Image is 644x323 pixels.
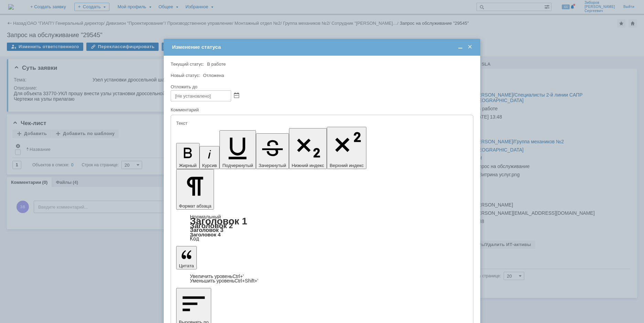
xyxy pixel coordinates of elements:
[171,62,204,67] label: Текущий статус:
[256,133,289,169] button: Зачеркнутый
[176,121,466,125] div: Текст
[172,44,473,50] div: Изменение статуса
[171,85,472,89] div: Отложить до
[330,163,364,168] span: Верхний индекс
[171,73,200,78] label: Новый статус:
[289,128,327,169] button: Нижний индекс
[235,278,258,283] span: Ctrl+Shift+'
[190,216,247,226] a: Заголовок 1
[179,203,211,209] span: Формат абзаца
[327,127,366,169] button: Верхний индекс
[190,278,258,283] a: Decrease
[190,227,223,233] a: Заголовок 3
[219,130,256,169] button: Подчеркнутый
[190,222,233,230] a: Заголовок 2
[190,274,244,279] a: Increase
[190,232,221,237] a: Заголовок 4
[207,62,226,67] span: В работе
[176,143,200,169] button: Жирный
[179,263,194,268] span: Цитата
[200,146,220,169] button: Курсив
[190,214,221,220] a: Нормальный
[190,236,199,242] a: Код
[176,169,214,210] button: Формат абзаца
[292,163,324,168] span: Нижний индекс
[171,107,472,113] div: Комментарий
[176,246,197,269] button: Цитата
[203,73,224,78] span: Отложена
[259,163,286,168] span: Зачеркнутый
[176,214,468,241] div: Формат абзаца
[171,90,231,101] input: [Не установлено]
[222,163,253,168] span: Подчеркнутый
[179,163,197,168] span: Жирный
[176,274,468,283] div: Цитата
[466,44,473,50] span: Закрыть
[457,44,464,50] span: Свернуть (Ctrl + M)
[233,274,244,279] span: Ctrl+'
[202,163,217,168] span: Курсив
